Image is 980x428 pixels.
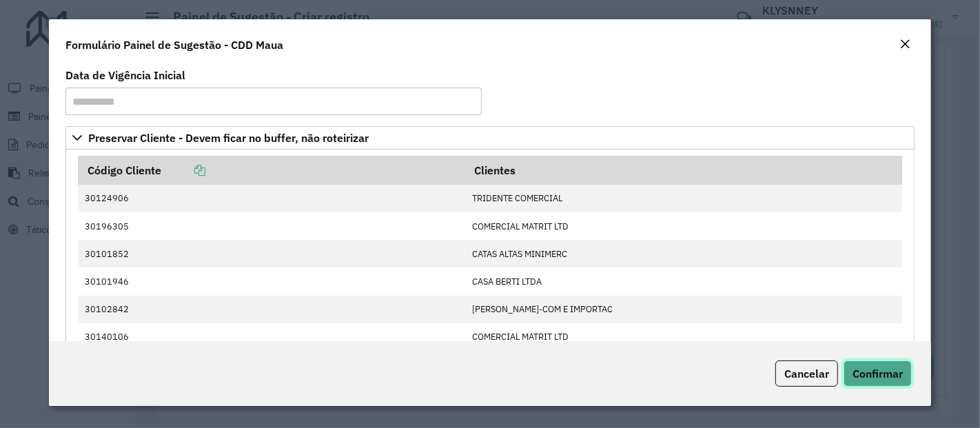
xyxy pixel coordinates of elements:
a: Preservar Cliente - Devem ficar no buffer, não roteirizar [65,126,915,150]
button: Confirmar [844,360,912,387]
span: Preservar Cliente - Devem ficar no buffer, não roteirizar [88,132,369,143]
td: 30124906 [78,185,465,212]
button: Cancelar [775,360,838,387]
td: CATAS ALTAS MINIMERC [465,240,902,267]
span: Confirmar [853,367,903,380]
button: Close [895,36,915,54]
td: 30196305 [78,212,465,240]
a: Copiar [161,163,205,177]
th: Clientes [465,156,902,185]
td: 30140106 [78,323,465,351]
em: Fechar [899,39,910,50]
td: 30101946 [78,267,465,295]
td: CASA BERTI LTDA [465,267,902,295]
td: 30102842 [78,296,465,323]
h4: Formulário Painel de Sugestão - CDD Maua [65,37,283,53]
td: COMERCIAL MATRIT LTD [465,212,902,240]
th: Código Cliente [78,156,465,185]
td: COMERCIAL MATRIT LTD [465,323,902,351]
td: 30101852 [78,240,465,267]
td: TRIDENTE COMERCIAL [465,185,902,212]
span: Cancelar [784,367,829,380]
label: Data de Vigência Inicial [65,67,185,83]
td: [PERSON_NAME]-COM E IMPORTAC [465,296,902,323]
